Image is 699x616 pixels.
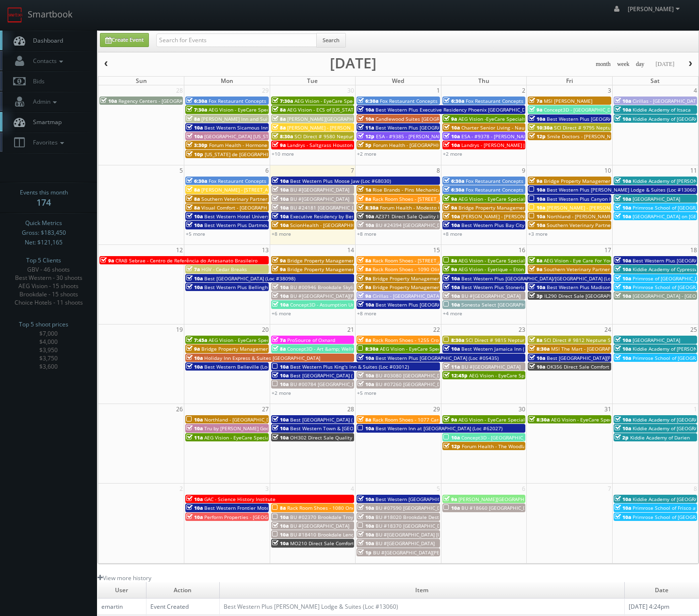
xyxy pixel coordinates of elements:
[28,97,59,106] span: Admin
[529,416,550,423] span: 8:30a
[443,434,460,441] span: 10a
[529,195,545,202] span: 10a
[615,425,631,432] span: 10a
[357,310,376,317] a: +8 more
[443,416,457,423] span: 9a
[204,222,341,228] span: Best Western Plus Dartmouth Hotel & Suites (Loc #65013)
[358,425,374,432] span: 10a
[466,178,619,184] span: Fox Restaurant Concepts - Culinary Dropout - [GEOGRAPHIC_DATA]
[462,443,548,450] span: Forum Health - The Woodlands Clinic
[290,186,349,193] span: BU #[GEOGRAPHIC_DATA]
[201,195,322,202] span: Southern Veterinary Partners - [GEOGRAPHIC_DATA]
[186,178,207,184] span: 6:30a
[443,337,464,343] span: 8:30a
[201,186,288,193] span: [PERSON_NAME] - [STREET_ADDRESS]
[373,257,500,264] span: Rack Room Shoes - [STREET_ADDRESS][PERSON_NAME]
[290,372,381,379] span: Best [GEOGRAPHIC_DATA] (Loc #43029)
[186,363,203,370] span: 10a
[592,58,614,70] button: month
[287,257,434,264] span: Bridge Property Management - Bridges at [GEOGRAPHIC_DATA]
[375,372,451,379] span: BU #03080 [GEOGRAPHIC_DATA]
[186,133,203,140] span: 10a
[547,186,697,193] span: Best Western Plus [PERSON_NAME] Lodge & Suites (Loc #13060)
[272,178,289,184] span: 10a
[186,337,207,343] span: 7:45a
[272,106,286,113] span: 8a
[358,204,378,211] span: 8:30a
[358,186,371,193] span: 1a
[294,97,470,104] span: AEG Vision - EyeCare Specialties of [US_STATE] – [PERSON_NAME] Eye Clinic
[466,337,601,343] span: SCI Direct # 9815 Neptune Society of [GEOGRAPHIC_DATA]
[547,195,653,202] span: Best Western Plus Canyon Pines (Loc #45083)
[186,416,203,423] span: 10a
[529,345,550,352] span: 8:30a
[272,213,289,220] span: 10a
[630,434,690,441] span: Kiddie Academy of Darien
[204,284,307,291] span: Best Western Plus Bellingham (Loc #48188)
[204,434,376,441] span: AEG Vision - EyeCare Specialties of [US_STATE] – [PERSON_NAME] EyeCare
[28,118,62,126] span: Smartmap
[287,142,367,148] span: Landrys - Saltgrass Houston SGGG
[290,416,381,423] span: Best [GEOGRAPHIC_DATA] (Loc #44309)
[615,213,631,220] span: 10a
[290,195,349,202] span: BU #[GEOGRAPHIC_DATA]
[186,230,205,237] a: +5 more
[201,204,287,211] span: Visual Comfort - [GEOGRAPHIC_DATA]
[469,372,652,379] span: AEG Vision - EyeCare Specialties of [US_STATE] – [PERSON_NAME] & Associates
[547,213,637,220] span: Northland - [PERSON_NAME] Commons
[380,97,541,104] span: Fox Restaurant Concepts - [GEOGRAPHIC_DATA] - [GEOGRAPHIC_DATA]
[373,266,463,273] span: Rack Room Shoes - 1090 Olinda Center
[358,257,371,264] span: 8a
[290,301,372,308] span: Concept3D - Assumption University
[201,345,378,352] span: Bridge Property Management - [GEOGRAPHIC_DATA] at [GEOGRAPHIC_DATA]
[358,133,374,140] span: 12p
[209,142,347,148] span: Forum Health - Hormones by Design - New Braunfels Clinic
[544,106,621,113] span: Concept3D - [GEOGRAPHIC_DATA]
[290,292,388,299] span: BU #[GEOGRAPHIC_DATA][PERSON_NAME]
[373,195,461,202] span: Rack Room Shoes - [STREET_ADDRESS]
[290,213,457,220] span: Executive Residency by Best Western [GEOGRAPHIC_DATA] (Loc #61103)
[375,115,518,122] span: Candlewood Suites [GEOGRAPHIC_DATA] [GEOGRAPHIC_DATA]
[443,195,457,202] span: 9a
[633,58,648,70] button: day
[461,275,634,282] span: Best Western Plus [GEOGRAPHIC_DATA]/[GEOGRAPHIC_DATA] (Loc #48176)
[290,222,371,228] span: ScionHealth - [GEOGRAPHIC_DATA]
[375,425,503,432] span: Best Western Inn at [GEOGRAPHIC_DATA] (Loc #62027)
[529,266,542,273] span: 9a
[272,434,289,441] span: 10a
[287,345,390,352] span: Concept3D - Art &amp; Wellness Enterprises
[375,213,493,220] span: AZ371 Direct Sale Quality Inn [GEOGRAPHIC_DATA]
[358,195,371,202] span: 8a
[461,301,545,308] span: Sonesta Select [GEOGRAPHIC_DATA]
[461,222,585,228] span: Best Western Plus Bay City Inn & Suites (Loc #44740)
[186,106,207,113] span: 7:30a
[357,389,376,396] a: +5 more
[547,355,676,361] span: Best [GEOGRAPHIC_DATA][PERSON_NAME] (Loc #32091)
[375,355,499,361] span: Best Western Plus [GEOGRAPHIC_DATA] (Loc #05435)
[615,355,631,361] span: 10a
[358,337,371,343] span: 8a
[272,345,286,352] span: 8a
[28,138,66,146] span: Favorites
[100,97,117,104] span: 10a
[358,284,371,291] span: 9a
[375,381,451,388] span: BU #07260 [GEOGRAPHIC_DATA]
[458,257,662,264] span: AEG Vision - EyeCare Specialties of [US_STATE] – Elite Vision Care ([GEOGRAPHIC_DATA])
[443,213,460,220] span: 10a
[204,416,287,423] span: Northland - [GEOGRAPHIC_DATA] 21
[461,363,520,370] span: BU #[GEOGRAPHIC_DATA]
[186,345,200,352] span: 9a
[186,266,200,273] span: 7a
[443,115,457,122] span: 9a
[373,186,482,193] span: Rise Brands - Pins Mechanical [PERSON_NAME]
[547,284,642,291] span: Best Western Plus Madison (Loc #10386)
[615,292,631,299] span: 10a
[529,133,546,140] span: 12p
[272,97,293,104] span: 7:30a
[186,425,203,432] span: 10a
[290,284,359,291] span: BU #00946 Brookdale Skyline
[376,133,447,140] span: ESA - #9385 - [PERSON_NAME]
[529,257,542,264] span: 8a
[443,345,460,352] span: 10a
[358,142,372,148] span: 5p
